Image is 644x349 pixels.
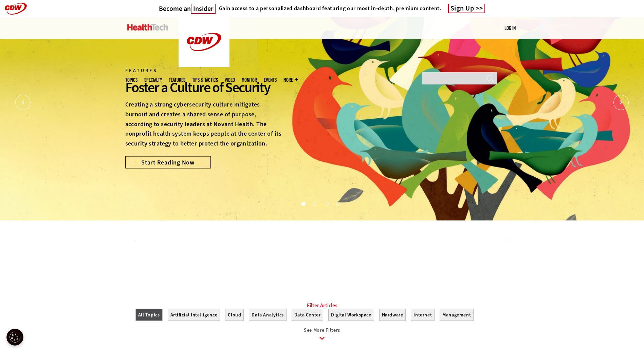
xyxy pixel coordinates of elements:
[6,329,23,346] div: Cookie Settings
[199,251,446,282] iframe: advertisement
[613,95,629,110] button: Next
[225,77,235,82] a: Video
[225,309,244,321] button: Cloud
[135,309,163,321] button: All Topics
[159,4,216,13] h3: Become an
[504,24,516,32] div: User menu
[191,4,216,14] span: Insider
[379,309,406,321] button: Hardware
[169,77,185,82] a: Features
[125,77,137,82] span: Topics
[159,4,216,13] a: Become anInsider
[135,328,509,346] a: See More Filters
[292,309,324,321] button: Data Center
[125,156,211,168] a: Start Reading Now
[301,202,305,205] button: 1 of 4
[504,25,516,31] a: Log in
[144,77,162,82] span: Specialty
[313,202,316,205] button: 2 of 4
[179,62,229,69] a: CDW
[192,77,218,82] a: Tips & Tactics
[328,309,374,321] button: Digital Workspace
[264,77,277,82] a: Events
[179,17,229,67] img: Home
[249,309,286,321] button: Data Analytics
[283,77,298,82] span: More
[242,77,257,82] a: MonITor
[304,327,340,333] span: See More Filters
[219,5,441,12] h4: Gain access to a personalized dashboard featuring our most in-depth, premium content.
[168,309,220,321] button: Artificial Intelligence
[411,309,435,321] button: Internet
[15,95,31,110] button: Prev
[440,309,474,321] button: Management
[336,202,339,205] button: 4 of 4
[448,4,485,13] a: Sign Up
[125,100,283,149] p: Creating a strong cybersecurity culture mitigates burnout and creates a shared sense of purpose, ...
[325,202,328,205] button: 3 of 4
[125,78,283,97] div: Foster a Culture of Security
[307,302,337,309] a: Filter Articles
[127,24,168,31] img: Home
[6,329,23,346] button: Open Preferences
[216,5,441,12] a: Gain access to a personalized dashboard featuring our most in-depth, premium content.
